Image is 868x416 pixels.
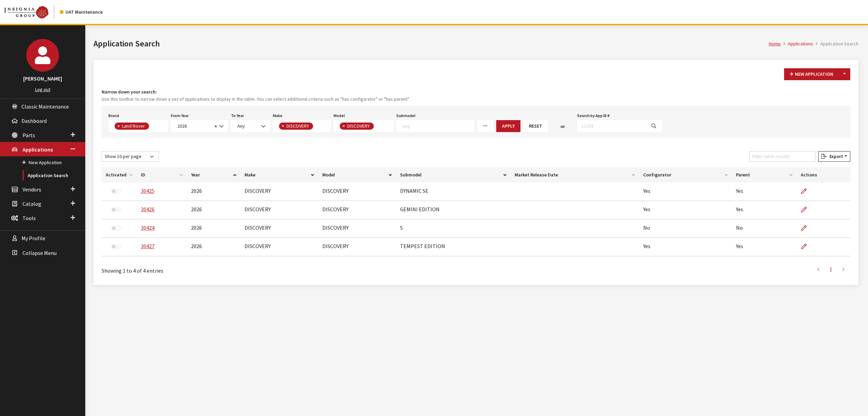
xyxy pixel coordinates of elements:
button: Export [818,151,850,162]
td: Yes [639,183,732,201]
span: DISCOVERY [286,123,311,129]
small: Use this toolbar to narrow down a set of applications to display in the table. You can select add... [102,96,850,103]
input: 11393 [577,120,646,132]
h3: [PERSON_NAME] [7,74,78,83]
a: Log out [35,86,50,92]
div: Showing 1 to 4 of 4 entries [102,262,409,275]
td: DISCOVERY [240,183,318,201]
th: Configurator: activate to sort column ascending [639,167,732,183]
th: Activated: activate to sort column ascending [102,167,137,183]
button: Remove all items [212,123,217,130]
h1: Application Search [93,38,769,50]
td: DISCOVERY [318,183,396,201]
h4: Narrow down your search: [102,88,850,96]
td: Yes [639,201,732,219]
span: Tools [23,215,36,221]
span: Classic Maintenance [21,103,69,110]
span: Catalog [23,200,41,207]
span: Dashboard [21,117,47,124]
td: 2026 [187,201,240,219]
th: Make: activate to sort column ascending [240,167,318,183]
td: S [396,219,511,238]
li: Applications [781,40,813,47]
span: × [342,123,345,129]
span: or [560,123,565,130]
td: DISCOVERY [318,219,396,238]
td: Yes [639,238,732,256]
a: Home [769,41,781,47]
td: DISCOVERY [240,201,318,219]
button: Reset [523,120,548,132]
td: 2026 [187,219,240,238]
span: Applications [23,146,53,153]
th: Model: activate to sort column ascending [318,167,396,183]
a: 1 [825,262,837,276]
td: 2026 [187,183,240,201]
span: Vendors [23,186,41,193]
button: Apply [496,120,520,132]
th: Actions [797,167,850,183]
label: Make [273,113,282,119]
span: Parts [23,132,35,139]
label: Submodel [396,113,415,119]
a: Edit Application [801,183,812,200]
span: Export [827,153,843,159]
a: 30427 [141,243,155,249]
a: 30426 [141,206,155,213]
th: Year: activate to sort column ascending [187,167,240,183]
td: GEMINI EDITION [396,201,511,219]
img: John Swartwout [26,39,59,72]
span: Any [237,123,245,129]
td: TEMPEST EDITION [396,238,511,256]
li: DISCOVERY [279,123,313,130]
a: 30425 [141,187,155,194]
span: × [215,123,217,129]
label: Model [334,113,345,119]
span: × [282,123,284,129]
td: DISCOVERY [240,238,318,256]
textarea: Search [151,124,155,130]
button: New Application [784,68,839,80]
span: Any [235,123,266,130]
th: Market Release Date: activate to sort column ascending [511,167,639,183]
label: Search by App ID # [577,113,609,119]
a: Edit Application [801,238,812,255]
span: × [117,123,120,129]
a: 30424 [141,224,155,231]
img: Catalog Maintenance [4,6,48,18]
span: Collapse Menu [23,249,57,256]
label: To Year [231,113,244,119]
th: Parent: activate to sort column ascending [732,167,796,183]
span: Any [231,120,270,132]
td: No [639,219,732,238]
li: DISCOVERY [340,123,374,130]
a: Insignia Group logo [4,5,60,18]
td: No [732,219,796,238]
td: DISCOVERY [318,238,396,256]
a: Edit Application [801,201,812,218]
td: Yes [732,183,796,201]
div: UAT Maintenance [60,9,103,16]
label: Brand [108,113,119,119]
span: 2026 [175,123,212,130]
th: Submodel: activate to sort column ascending [396,167,511,183]
input: Filter table results [749,151,815,162]
textarea: Search [315,124,319,130]
span: My Profile [21,235,45,242]
button: Remove item [279,123,286,130]
td: DISCOVERY [318,201,396,219]
td: DYNAMIC SE [396,183,511,201]
button: Remove item [340,123,347,130]
td: DISCOVERY [240,219,318,238]
li: Land Rover [115,123,149,130]
span: DISCOVERY [347,123,371,129]
th: ID: activate to sort column ascending [137,167,187,183]
textarea: Search [376,124,379,130]
label: From Year [171,113,189,119]
span: 2026 [171,120,228,132]
td: 2026 [187,238,240,256]
a: Edit Application [801,219,812,236]
button: Remove item [115,123,121,130]
td: Yes [732,201,796,219]
span: Land Rover [121,123,147,129]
